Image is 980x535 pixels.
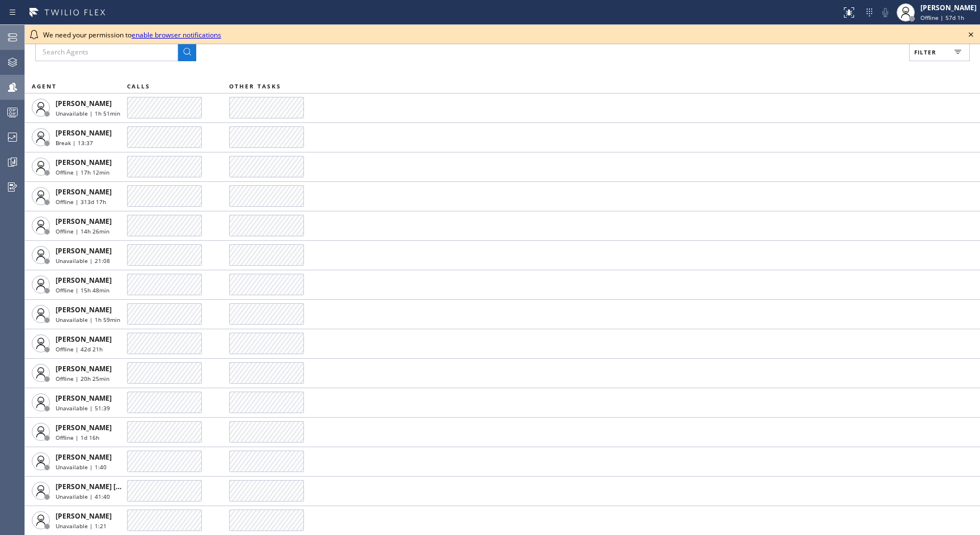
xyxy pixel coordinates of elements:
span: Offline | 14h 26min [56,227,109,235]
span: [PERSON_NAME] [56,216,112,226]
span: Unavailable | 1:21 [56,522,107,530]
span: [PERSON_NAME] [56,99,112,108]
span: [PERSON_NAME] [56,334,112,344]
span: AGENT [32,82,57,90]
span: [PERSON_NAME] [56,246,112,256]
span: [PERSON_NAME] [56,187,112,197]
span: Offline | 313d 17h [56,198,106,206]
span: [PERSON_NAME] [56,305,112,315]
span: OTHER TASKS [229,82,281,90]
span: Offline | 15h 48min [56,286,109,294]
span: [PERSON_NAME] [56,393,112,403]
button: Filter [909,43,970,61]
span: CALLS [127,82,150,90]
span: Offline | 1d 16h [56,434,99,441]
span: Unavailable | 1h 51min [56,109,120,117]
span: [PERSON_NAME] [56,423,112,432]
span: [PERSON_NAME] [56,275,112,285]
span: Offline | 42d 21h [56,345,103,353]
span: Break | 13:37 [56,139,93,147]
span: Unavailable | 1h 59min [56,316,120,324]
span: Offline | 57d 1h [920,14,964,22]
span: We need your permission to [43,30,221,40]
span: Filter [914,48,936,56]
span: [PERSON_NAME] [PERSON_NAME] [56,482,170,491]
span: [PERSON_NAME] [56,452,112,462]
span: Unavailable | 41:40 [56,492,110,500]
span: [PERSON_NAME] [56,364,112,373]
input: Search Agents [35,43,178,61]
button: Mute [877,5,893,20]
span: Unavailable | 51:39 [56,404,110,412]
span: Unavailable | 1:40 [56,463,107,471]
span: [PERSON_NAME] [56,511,112,521]
span: [PERSON_NAME] [56,128,112,138]
a: enable browser notifications [132,30,221,40]
span: Unavailable | 21:08 [56,257,110,265]
span: Offline | 20h 25min [56,375,109,383]
div: [PERSON_NAME] [920,3,977,12]
span: Offline | 17h 12min [56,168,109,176]
span: [PERSON_NAME] [56,158,112,167]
